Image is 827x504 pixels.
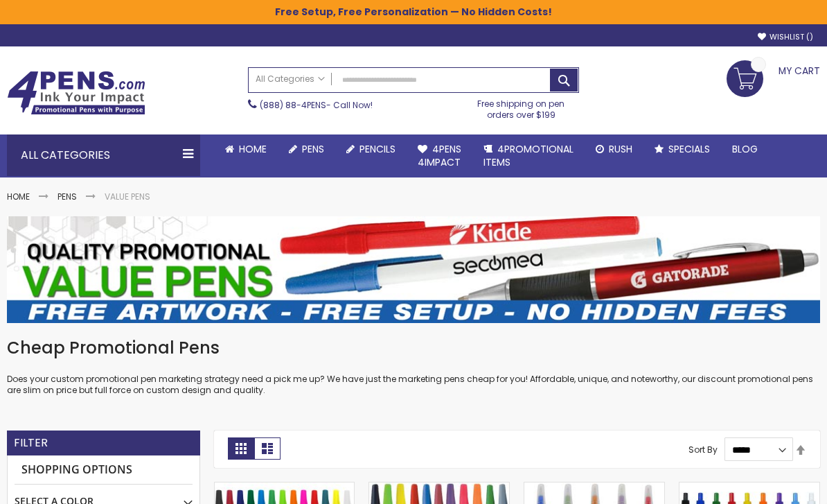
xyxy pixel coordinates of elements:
a: All Categories [249,68,332,91]
span: 4Pens 4impact [418,142,461,169]
a: Home [214,134,278,164]
div: Does your custom promotional pen marketing strategy need a pick me up? We have just the marketing... [7,337,820,396]
a: (888) 88-4PENS [260,99,326,111]
span: Rush [609,142,632,156]
strong: Filter [14,435,48,451]
a: Belfast B Value Stick Pen [215,482,355,494]
img: Value Pens [7,216,820,323]
strong: Shopping Options [15,455,193,485]
div: All Categories [7,134,200,176]
a: Home [7,191,30,202]
a: Wishlist [758,32,813,42]
label: Sort By [688,444,718,455]
a: Custom Cambria Plastic Retractable Ballpoint Pen - Monochromatic Body Color [679,482,819,494]
span: Specials [668,142,710,156]
a: Belfast Value Stick Pen [369,482,509,494]
h1: Cheap Promotional Pens [7,337,820,359]
a: Blog [721,134,769,164]
a: Specials [643,134,721,164]
a: Rush [585,134,643,164]
strong: Grid [228,437,254,460]
strong: Value Pens [105,191,150,202]
a: 4PROMOTIONALITEMS [472,134,585,177]
span: Home [239,142,267,156]
div: Free shipping on pen orders over $199 [463,93,579,121]
a: Pencils [335,134,407,164]
a: Pens [57,191,77,202]
span: All Categories [256,73,325,85]
span: 4PROMOTIONAL ITEMS [483,142,573,169]
span: - Call Now! [260,99,373,111]
a: Belfast Translucent Value Stick Pen [524,482,664,494]
a: 4Pens4impact [407,134,472,177]
span: Blog [732,142,758,156]
span: Pencils [359,142,395,156]
span: Pens [302,142,324,156]
a: Pens [278,134,335,164]
img: 4Pens Custom Pens and Promotional Products [7,71,145,115]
